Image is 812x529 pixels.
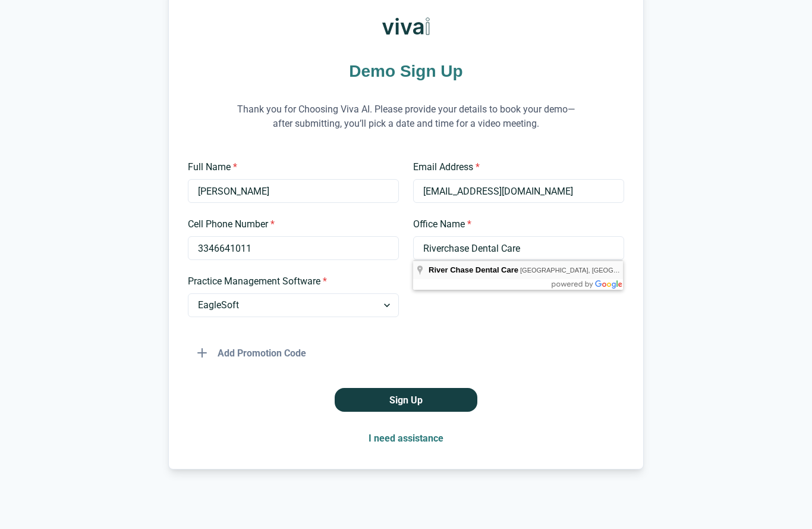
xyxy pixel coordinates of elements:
[228,87,584,146] p: Thank you for Choosing Viva AI. Please provide your details to book your demo—after submitting, y...
[188,160,392,174] label: Full Name
[429,265,518,274] span: River Chase Dental Care
[188,341,316,365] button: Add Promotion Code
[520,267,660,274] span: [GEOGRAPHIC_DATA], [GEOGRAPHIC_DATA]
[188,274,392,289] label: Practice Management Software
[335,388,477,412] button: Sign Up
[188,217,392,231] label: Cell Phone Number
[413,236,624,260] input: Type your office name and address
[359,426,453,450] button: I need assistance
[413,160,617,174] label: Email Address
[188,60,624,83] h1: Demo Sign Up
[413,217,617,231] label: Office Name
[382,2,430,50] img: Viva AI Logo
